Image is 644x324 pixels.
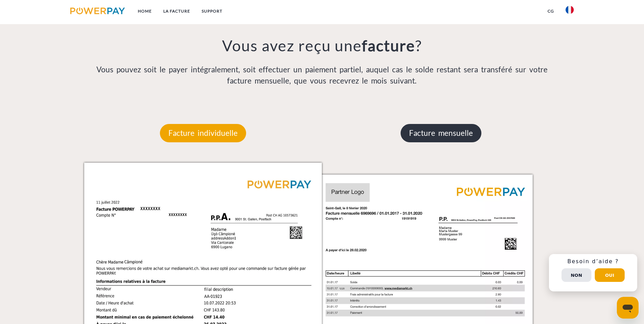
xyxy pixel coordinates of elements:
p: Facture mensuelle [401,124,481,142]
b: facture [362,36,415,55]
h3: Besoin d’aide ? [553,258,633,265]
button: Oui [595,268,625,282]
a: Support [196,5,228,17]
img: fr [566,6,574,14]
button: Non [562,268,591,282]
a: CG [542,5,560,17]
a: Home [132,5,158,17]
iframe: Bouton de lancement de la fenêtre de messagerie [617,297,639,319]
div: Schnellhilfe [549,254,637,291]
h3: Vous avez reçu une ? [84,36,560,55]
p: Facture individuelle [160,124,246,142]
a: LA FACTURE [158,5,196,17]
p: Vous pouvez soit le payer intégralement, soit effectuer un paiement partiel, auquel cas le solde ... [84,64,560,87]
img: logo-powerpay.svg [70,7,125,14]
